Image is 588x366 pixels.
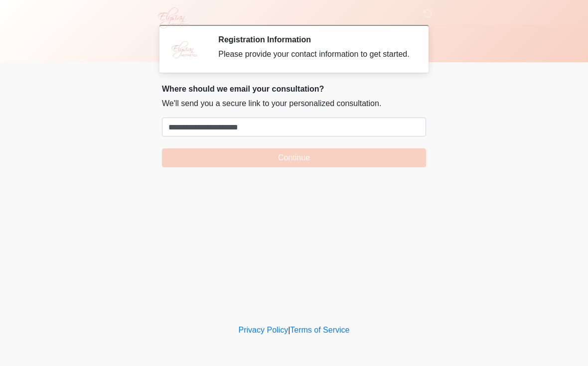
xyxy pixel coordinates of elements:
a: Terms of Service [290,326,349,334]
h2: Registration Information [218,35,411,44]
h2: Where should we email your consultation? [162,84,426,94]
img: Elysian Aesthetics Logo [152,7,194,28]
img: Agent Avatar [169,35,199,65]
div: Please provide your contact information to get started. [218,48,411,60]
button: Continue [162,148,426,167]
a: Privacy Policy [239,326,289,334]
p: We'll send you a secure link to your personalized consultation. [162,98,426,110]
a: | [288,326,290,334]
